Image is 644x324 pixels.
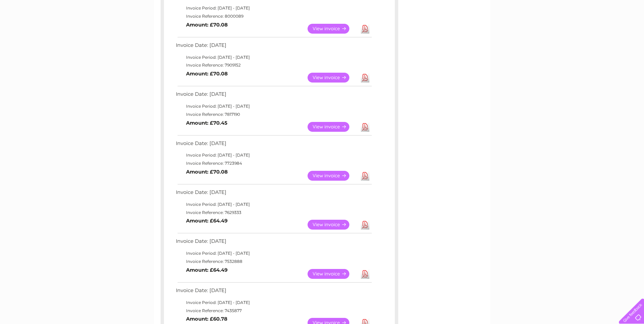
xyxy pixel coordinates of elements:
a: Log out [622,29,638,34]
b: Amount: £70.08 [186,169,228,175]
a: Download [361,122,369,132]
a: View [308,24,357,34]
td: Invoice Reference: 7435877 [174,307,373,315]
td: Invoice Date: [DATE] [174,237,373,249]
td: Invoice Date: [DATE] [174,139,373,151]
a: Download [361,220,369,230]
td: Invoice Reference: 7817190 [174,110,373,119]
a: View [308,269,357,279]
b: Amount: £60.78 [186,316,227,322]
td: Invoice Reference: 7909152 [174,61,373,69]
td: Invoice Period: [DATE] - [DATE] [174,151,373,159]
img: logo.png [22,18,57,38]
a: Energy [541,29,556,34]
td: Invoice Period: [DATE] - [DATE] [174,102,373,110]
td: Invoice Period: [DATE] - [DATE] [174,200,373,209]
td: Invoice Period: [DATE] - [DATE] [174,299,373,307]
a: 0333 014 3131 [516,3,563,12]
a: Download [361,24,369,34]
a: View [308,122,357,132]
b: Amount: £64.49 [186,267,227,273]
a: Telecoms [560,29,581,34]
td: Invoice Period: [DATE] - [DATE] [174,4,373,12]
a: Download [361,73,369,83]
b: Amount: £70.45 [186,120,227,126]
td: Invoice Date: [DATE] [174,41,373,53]
a: Water [525,29,537,34]
a: Contact [599,29,615,34]
a: Download [361,269,369,279]
td: Invoice Reference: 8000089 [174,12,373,20]
td: Invoice Period: [DATE] - [DATE] [174,249,373,257]
a: Download [361,171,369,181]
a: View [308,220,357,230]
div: Clear Business is a trading name of Verastar Limited (registered in [GEOGRAPHIC_DATA] No. 3667643... [162,4,483,33]
td: Invoice Date: [DATE] [174,90,373,102]
a: View [308,73,357,83]
td: Invoice Date: [DATE] [174,286,373,299]
b: Amount: £70.08 [186,22,228,28]
td: Invoice Period: [DATE] - [DATE] [174,53,373,61]
td: Invoice Reference: 7532888 [174,257,373,266]
a: Blog [585,29,595,34]
td: Invoice Reference: 7629333 [174,209,373,217]
b: Amount: £70.08 [186,71,228,77]
td: Invoice Date: [DATE] [174,188,373,200]
a: View [308,171,357,181]
td: Invoice Reference: 7723984 [174,159,373,167]
b: Amount: £64.49 [186,218,227,224]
